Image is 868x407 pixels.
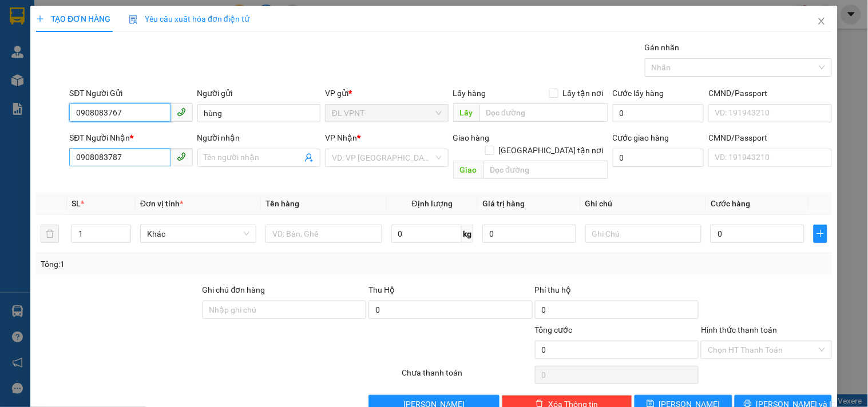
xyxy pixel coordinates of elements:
span: Khác [147,225,249,242]
span: user-add [304,153,314,162]
input: Ghi Chú [585,225,701,243]
input: Dọc đường [483,161,608,179]
div: Phí thu hộ [535,284,699,301]
label: Hình thức thanh toán [701,325,777,334]
button: plus [814,225,827,243]
div: Người gửi [197,87,320,99]
span: SL [72,199,81,208]
input: Ghi chú đơn hàng [203,301,367,319]
span: [GEOGRAPHIC_DATA] tận nơi [494,144,608,157]
img: logo.jpg [124,14,152,42]
li: (c) 2017 [96,54,157,69]
input: VD: Bàn, Ghế [265,225,382,243]
input: Cước giao hàng [613,149,704,167]
span: plus [814,229,827,238]
label: Cước lấy hàng [613,89,664,98]
span: Đơn vị tính [140,199,183,208]
span: ĐL VPNT [332,105,441,122]
span: TẠO ĐƠN HÀNG [36,14,110,23]
span: Lấy hàng [453,89,486,98]
span: Yêu cầu xuất hóa đơn điện tử [129,14,249,23]
button: Close [806,6,838,38]
div: Tổng: 1 [41,258,336,270]
img: icon [129,15,138,24]
span: Cước hàng [711,199,750,208]
div: VP gửi [325,87,448,99]
label: Ghi chú đơn hàng [203,285,265,294]
span: phone [177,152,186,161]
span: Thu Hộ [368,285,395,294]
div: CMND/Passport [708,87,831,99]
span: Giao hàng [453,133,490,142]
span: Lấy tận nơi [558,87,608,99]
th: Ghi chú [581,193,706,215]
span: plus [36,15,44,23]
span: phone [177,107,186,117]
div: CMND/Passport [708,131,831,144]
div: SĐT Người Gửi [69,87,192,99]
label: Gán nhãn [645,43,680,52]
input: Cước lấy hàng [613,104,704,122]
span: Định lượng [412,199,453,208]
div: Chưa thanh toán [401,366,533,386]
span: Giá trị hàng [482,199,525,208]
b: Phúc An Express [14,74,60,147]
b: Gửi khách hàng [70,17,113,70]
div: SĐT Người Nhận [69,131,192,144]
img: logo.jpg [14,14,72,71]
span: Lấy [453,103,479,122]
span: Tổng cước [535,325,573,334]
span: VP Nhận [325,133,357,142]
span: close [817,17,826,26]
span: Giao [453,161,483,179]
span: kg [462,225,473,243]
label: Cước giao hàng [613,133,669,142]
button: delete [41,225,59,243]
b: [DOMAIN_NAME] [96,43,157,53]
input: Dọc đường [479,103,608,122]
div: Người nhận [197,131,320,144]
span: Tên hàng [265,199,299,208]
input: 0 [482,225,576,243]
